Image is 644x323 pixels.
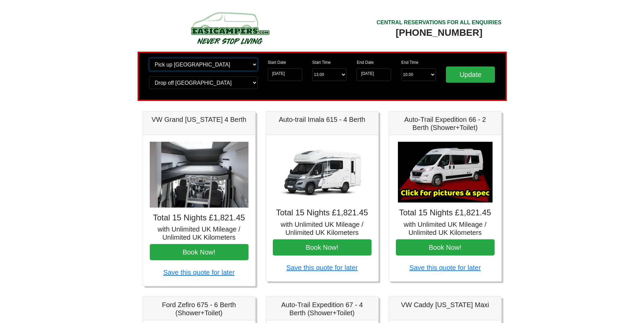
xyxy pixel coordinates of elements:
h5: Ford Zefiro 675 - 6 Berth (Shower+Toilet) [150,301,248,317]
h5: Auto-Trail Expedition 66 - 2 Berth (Shower+Toilet) [396,115,495,132]
label: Start Date [268,59,286,65]
h4: Total 15 Nights £1,821.45 [273,208,372,218]
button: Book Now! [396,239,495,255]
button: Book Now! [273,239,372,255]
div: CENTRAL RESERVATIONS FOR ALL ENQUIRIES [377,19,502,27]
h5: VW Grand [US_STATE] 4 Berth [150,115,248,124]
label: End Date [357,59,374,65]
input: Start Date [268,68,302,81]
a: Save this quote for later [409,264,481,271]
img: VW Grand California 4 Berth [150,142,248,208]
button: Book Now! [150,244,248,260]
h5: with Unlimited UK Mileage / Unlimited UK Kilometers [396,220,495,237]
a: Save this quote for later [286,264,358,271]
h5: with Unlimited UK Mileage / Unlimited UK Kilometers [150,225,248,241]
h5: Auto-trail Imala 615 - 4 Berth [273,115,372,124]
h5: with Unlimited UK Mileage / Unlimited UK Kilometers [273,220,372,237]
img: Auto-trail Imala 615 - 4 Berth [275,142,369,203]
a: Save this quote for later [163,269,235,276]
h4: Total 15 Nights £1,821.45 [396,208,495,218]
input: Return Date [357,68,391,81]
h5: VW Caddy [US_STATE] Maxi [396,301,495,309]
label: Start Time [312,59,331,65]
img: campers-checkout-logo.png [166,9,294,47]
label: End Time [401,59,419,65]
img: Auto-Trail Expedition 66 - 2 Berth (Shower+Toilet) [398,142,493,203]
div: [PHONE_NUMBER] [377,27,502,39]
h5: Auto-Trail Expedition 67 - 4 Berth (Shower+Toilet) [273,301,372,317]
h4: Total 15 Nights £1,821.45 [150,213,248,223]
input: Update [446,66,495,83]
